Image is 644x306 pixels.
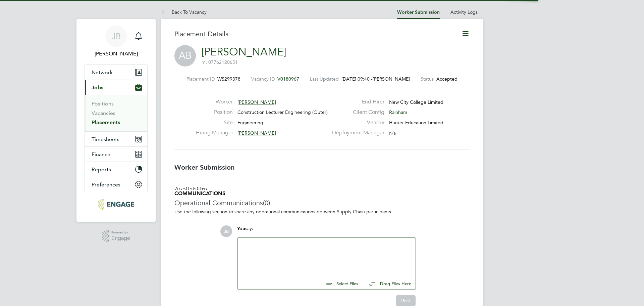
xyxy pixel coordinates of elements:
span: WS299378 [217,76,240,82]
label: Vacancy ID [251,76,275,82]
h3: Operational Communications [174,199,470,207]
span: m: 07762120651 [202,59,238,65]
span: [DATE] 09:40 - [341,76,373,82]
a: Powered byEngage [102,230,130,243]
button: Jobs [85,80,147,95]
label: Deployment Manager [328,129,384,136]
span: JB [112,32,121,41]
label: Site [196,119,233,126]
a: Positions [92,100,114,107]
span: Reports [92,166,111,173]
span: Accepted [436,76,458,82]
span: JB [220,225,232,237]
h5: COMMUNICATIONS [174,190,470,197]
span: Timesheets [92,136,119,142]
button: Network [85,65,147,80]
div: Jobs [85,95,147,131]
a: Placements [92,119,120,126]
button: Reports [85,162,147,177]
span: [PERSON_NAME] [373,76,410,82]
span: Engineering [237,120,263,126]
a: Vacancies [92,110,115,116]
span: Powered by [111,230,130,235]
label: Client Config [328,109,384,116]
span: New City College Limited [389,99,443,105]
span: Preferences [92,181,120,188]
label: Worker [196,98,233,105]
label: Vendor [328,119,384,126]
div: say: [237,225,416,237]
label: Status [421,76,434,82]
a: Back To Vacancy [161,9,207,15]
span: AB [174,45,196,67]
label: Placement ID [186,76,215,82]
label: Last Updated [310,76,339,82]
label: End Hirer [328,98,384,105]
label: Hiring Manager [196,129,233,136]
span: [PERSON_NAME] [237,99,276,105]
button: Timesheets [85,132,147,146]
h3: Availability [174,185,470,194]
h3: Placement Details [174,30,451,38]
span: Jobs [92,84,103,91]
button: Post [396,295,416,306]
span: (0) [263,199,270,207]
span: You [237,226,245,231]
a: [PERSON_NAME] [202,45,286,58]
a: Activity Logs [450,9,478,15]
span: Construction Lecturer Engineering (Outer) [237,109,328,115]
a: JB[PERSON_NAME] [85,26,148,58]
button: Preferences [85,177,147,192]
button: Drag Files Here [364,277,412,291]
label: Position [196,109,233,116]
a: Worker Submission [397,9,440,15]
button: Finance [85,147,147,162]
span: Jack Baron [85,50,148,58]
span: [PERSON_NAME] [237,130,276,136]
span: Network [92,69,113,76]
span: Finance [92,151,110,158]
span: V0180967 [277,76,299,82]
span: Engage [111,235,130,241]
img: huntereducation-logo-retina.png [98,199,134,210]
span: n/a [389,130,396,136]
b: Worker Submission [174,163,234,171]
nav: Main navigation [76,19,156,222]
span: Rainham [389,109,407,115]
span: Hunter Education Limited [389,120,443,126]
p: Use the following section to share any operational communications between Supply Chain participants. [174,209,470,215]
a: Go to home page [85,199,148,210]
